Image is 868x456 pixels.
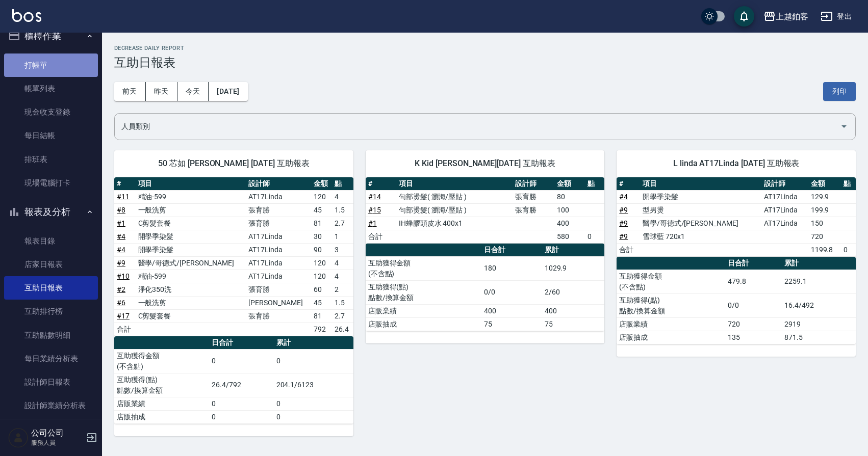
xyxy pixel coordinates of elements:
td: 2.7 [332,309,353,323]
td: 開學季染髮 [136,243,246,256]
th: 項目 [396,177,513,191]
th: 金額 [311,177,333,191]
td: AT17Linda [246,270,311,283]
td: AT17Linda [761,203,808,217]
td: 45 [311,296,333,309]
a: #6 [117,299,125,307]
td: 合計 [366,230,396,243]
th: 點 [332,177,353,191]
button: 上越鉑客 [759,6,812,27]
button: 昨天 [146,82,177,101]
td: 雪球藍 720x1 [640,230,761,243]
td: IH蜂膠頭皮水 400x1 [396,217,513,230]
td: 精油-599 [136,270,246,283]
td: 400 [542,304,605,317]
td: 479.8 [725,270,782,293]
p: 服務人員 [31,438,83,447]
td: 871.5 [782,331,856,344]
td: 張育勝 [246,283,311,296]
a: #9 [619,219,628,227]
td: 醫學/哥德式/[PERSON_NAME] [136,256,246,270]
td: 3 [332,243,353,256]
th: # [617,177,640,191]
a: 現場電腦打卡 [4,171,98,195]
td: 店販抽成 [114,410,209,423]
table: a dense table [366,177,605,244]
td: AT17Linda [246,256,311,270]
td: 2 [332,283,353,296]
td: 30 [311,230,333,243]
td: 1.5 [332,296,353,309]
td: AT17Linda [246,230,311,243]
td: 75 [542,317,605,331]
td: 120 [311,256,333,270]
button: 登出 [816,7,856,26]
td: 45 [311,203,333,217]
a: #9 [117,259,125,267]
td: 81 [311,217,333,230]
td: 120 [311,270,333,283]
td: 張育勝 [246,309,311,323]
div: 上越鉑客 [776,10,808,23]
th: 設計師 [513,177,554,191]
td: 合計 [114,323,136,336]
a: 現金收支登錄 [4,100,98,124]
td: 1029.9 [542,256,605,280]
a: #4 [117,246,125,254]
td: 一般洗剪 [136,203,246,217]
a: 設計師排行榜 [4,418,98,441]
td: 0/0 [481,280,542,304]
td: 店販抽成 [617,331,725,344]
a: 互助排行榜 [4,300,98,323]
a: 設計師業績分析表 [4,394,98,417]
td: 開學季染髮 [136,230,246,243]
a: 排班表 [4,148,98,171]
button: 報表及分析 [4,199,98,225]
th: 金額 [554,177,585,191]
button: 前天 [114,82,146,101]
button: 列印 [823,82,856,101]
td: 互助獲得(點) 點數/換算金額 [617,293,725,317]
img: Logo [12,9,41,22]
td: 135 [725,331,782,344]
td: 店販業績 [366,304,482,317]
a: 設計師日報表 [4,370,98,394]
td: 1199.8 [808,243,841,256]
td: 150 [808,217,841,230]
td: 店販業績 [617,317,725,331]
td: [PERSON_NAME] [246,296,311,309]
th: # [366,177,396,191]
button: Open [836,118,852,135]
td: 720 [808,230,841,243]
td: 張育勝 [246,203,311,217]
span: L linda AT17Linda [DATE] 互助報表 [629,158,844,169]
h5: 公司公司 [31,428,83,438]
td: 醫學/哥德式/[PERSON_NAME] [640,217,761,230]
td: 互助獲得金額 (不含點) [617,270,725,293]
th: 日合計 [209,336,273,350]
th: 點 [841,177,856,191]
a: #2 [117,285,125,293]
td: AT17Linda [246,243,311,256]
td: 0 [274,410,353,423]
td: 0 [274,397,353,410]
th: 項目 [640,177,761,191]
table: a dense table [366,244,605,331]
td: 合計 [617,243,640,256]
h3: 互助日報表 [114,56,856,70]
a: #9 [619,206,628,214]
td: 129.9 [808,190,841,203]
td: 一般洗剪 [136,296,246,309]
td: 792 [311,323,333,336]
td: 0 [209,410,273,423]
table: a dense table [114,336,353,424]
td: 2/60 [542,280,605,304]
a: #14 [368,193,381,201]
td: 精油-599 [136,190,246,203]
td: 26.4/792 [209,373,273,397]
button: [DATE] [209,82,247,101]
td: 4 [332,256,353,270]
td: 0 [209,397,273,410]
th: 累計 [782,257,856,270]
td: 張育勝 [513,190,554,203]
